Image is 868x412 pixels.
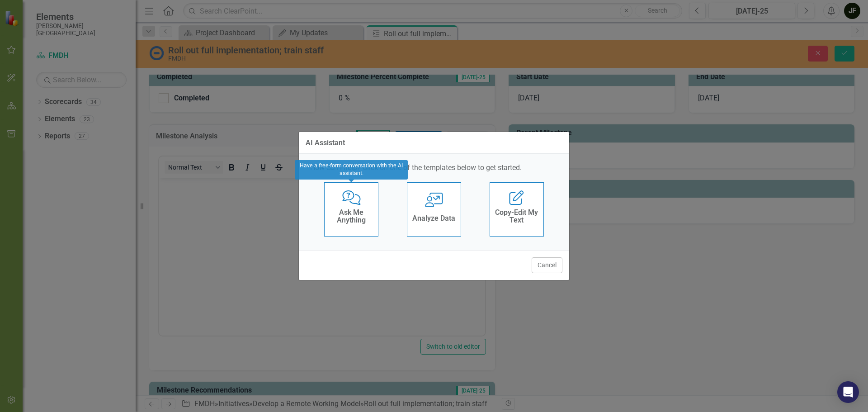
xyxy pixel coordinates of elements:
h4: Ask Me Anything [329,208,373,224]
div: AI Assistant [306,139,345,147]
p: How can I help? Click on one of the templates below to get started. [310,163,558,173]
button: Cancel [532,257,562,273]
h4: Copy-Edit My Text [495,208,539,224]
h4: Analyze Data [412,214,455,223]
div: Have a free-form conversation with the AI assistant. [295,160,408,180]
div: Open Intercom Messenger [837,381,859,403]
